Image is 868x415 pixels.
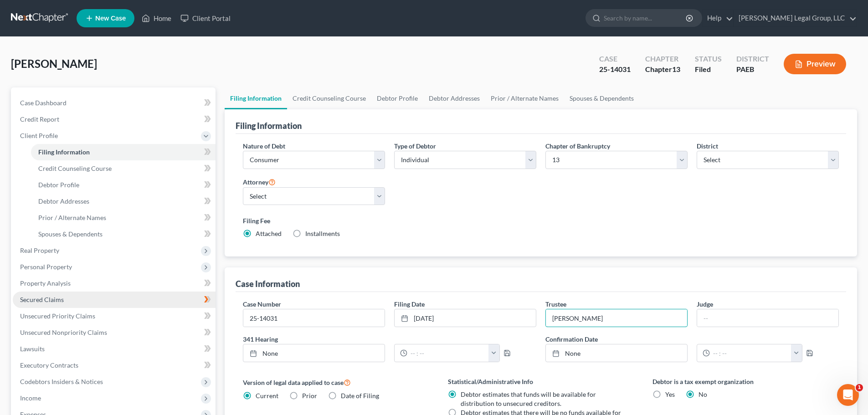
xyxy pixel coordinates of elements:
[38,181,79,189] span: Debtor Profile
[13,292,216,308] a: Secured Claims
[545,141,610,151] label: Chapter of Bankruptcy
[243,141,285,151] label: Nature of Debt
[11,57,97,70] span: [PERSON_NAME]
[837,384,859,406] iframe: Intercom live chat
[699,390,707,398] span: No
[31,160,216,177] a: Credit Counseling Course
[695,64,722,75] div: Filed
[541,334,843,344] label: Confirmation Date
[137,10,176,26] a: Home
[599,54,631,64] div: Case
[734,10,857,26] a: [PERSON_NAME] Legal Group, LLC
[407,344,489,362] input: -- : --
[243,309,385,327] input: Enter case number...
[13,324,216,341] a: Unsecured Nonpriority Claims
[95,15,126,22] span: New Case
[20,378,103,385] span: Codebtors Insiders & Notices
[20,132,58,139] span: Client Profile
[31,210,216,226] a: Prior / Alternate Names
[20,361,78,369] span: Executory Contracts
[256,230,282,237] span: Attached
[38,148,90,156] span: Filing Information
[38,164,112,172] span: Credit Counseling Course
[710,344,791,362] input: -- : --
[665,390,675,398] span: Yes
[31,144,216,160] a: Filing Information
[243,216,839,225] label: Filing Fee
[31,177,216,193] a: Debtor Profile
[38,230,103,238] span: Spouses & Dependents
[13,357,216,374] a: Executory Contracts
[564,87,639,109] a: Spouses & Dependents
[545,299,566,309] label: Trustee
[302,392,317,400] span: Prior
[736,64,769,75] div: PAEB
[20,99,67,107] span: Case Dashboard
[13,95,216,111] a: Case Dashboard
[20,246,59,254] span: Real Property
[20,394,41,402] span: Income
[31,193,216,210] a: Debtor Addresses
[341,392,379,400] span: Date of Filing
[736,54,769,64] div: District
[697,299,713,309] label: Judge
[645,54,680,64] div: Chapter
[546,309,687,327] input: --
[243,344,385,362] a: None
[672,65,680,73] span: 13
[703,10,733,26] a: Help
[448,377,634,386] label: Statistical/Administrative Info
[20,345,45,353] span: Lawsuits
[697,309,838,327] input: --
[546,344,687,362] a: None
[395,309,536,327] a: [DATE]
[697,141,718,151] label: District
[38,214,106,221] span: Prior / Alternate Names
[20,115,59,123] span: Credit Report
[604,10,687,26] input: Search by name...
[225,87,287,109] a: Filing Information
[784,54,846,74] button: Preview
[13,341,216,357] a: Lawsuits
[652,377,839,386] label: Debtor is a tax exempt organization
[695,54,722,64] div: Status
[243,377,429,388] label: Version of legal data applied to case
[13,308,216,324] a: Unsecured Priority Claims
[13,275,216,292] a: Property Analysis
[31,226,216,242] a: Spouses & Dependents
[20,296,64,303] span: Secured Claims
[305,230,340,237] span: Installments
[485,87,564,109] a: Prior / Alternate Names
[38,197,89,205] span: Debtor Addresses
[176,10,235,26] a: Client Portal
[243,176,276,187] label: Attorney
[287,87,371,109] a: Credit Counseling Course
[371,87,423,109] a: Debtor Profile
[394,141,436,151] label: Type of Debtor
[20,328,107,336] span: Unsecured Nonpriority Claims
[236,120,302,131] div: Filing Information
[394,299,425,309] label: Filing Date
[599,64,631,75] div: 25-14031
[645,64,680,75] div: Chapter
[856,384,863,391] span: 1
[243,299,281,309] label: Case Number
[20,263,72,271] span: Personal Property
[256,392,278,400] span: Current
[13,111,216,128] a: Credit Report
[20,279,71,287] span: Property Analysis
[461,390,596,407] span: Debtor estimates that funds will be available for distribution to unsecured creditors.
[20,312,95,320] span: Unsecured Priority Claims
[236,278,300,289] div: Case Information
[423,87,485,109] a: Debtor Addresses
[238,334,541,344] label: 341 Hearing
